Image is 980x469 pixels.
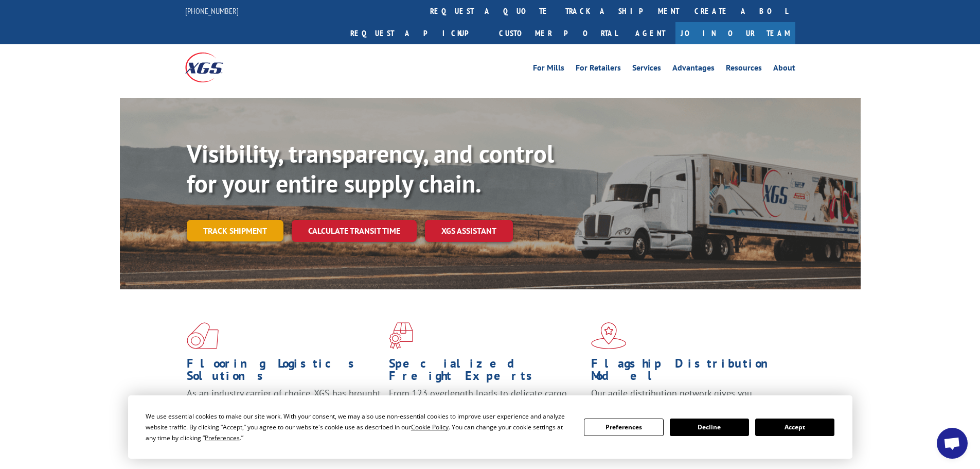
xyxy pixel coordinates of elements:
a: XGS ASSISTANT [425,220,513,242]
b: Visibility, transparency, and control for your entire supply chain. [187,137,554,199]
a: Customer Portal [491,22,625,44]
a: Agent [625,22,675,44]
img: xgs-icon-focused-on-flooring-red [389,322,413,349]
a: Join Our Team [675,22,795,44]
a: About [773,64,795,75]
span: Our agile distribution network gives you nationwide inventory management on demand. [591,387,780,411]
span: Cookie Policy [411,423,449,431]
button: Decline [670,419,749,436]
span: Preferences [205,433,240,442]
div: We use essential cookies to make our site work. With your consent, we may also use non-essential ... [146,411,572,443]
img: xgs-icon-total-supply-chain-intelligence-red [187,322,219,349]
span: As an industry carrier of choice, XGS has brought innovation and dedication to flooring logistics... [187,387,381,424]
h1: Flagship Distribution Model [591,357,786,387]
button: Accept [755,419,834,436]
h1: Specialized Freight Experts [389,357,583,387]
a: For Mills [533,64,564,75]
div: Cookie Consent Prompt [128,395,852,459]
a: Resources [726,64,762,75]
a: For Retailers [576,64,621,75]
a: [PHONE_NUMBER] [185,6,239,16]
button: Preferences [584,419,663,436]
a: Calculate transit time [292,220,417,242]
img: xgs-icon-flagship-distribution-model-red [591,322,627,349]
a: Services [632,64,661,75]
a: Track shipment [187,220,283,241]
h1: Flooring Logistics Solutions [187,357,381,387]
a: Advantages [672,64,715,75]
div: Open chat [937,428,968,459]
p: From 123 overlength loads to delicate cargo, our experienced staff knows the best way to move you... [389,387,583,433]
a: Request a pickup [343,22,491,44]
